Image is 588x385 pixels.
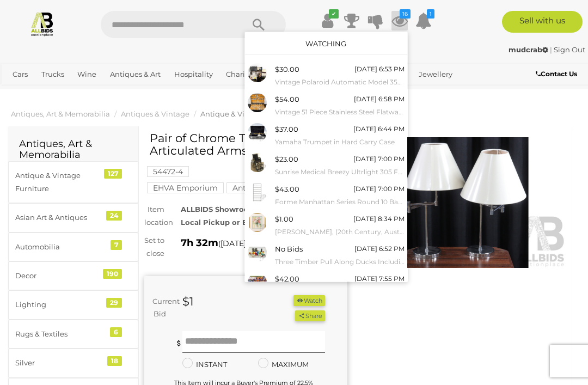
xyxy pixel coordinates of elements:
[245,270,407,300] a: $42.00 [DATE] 7:55 PM Family pass to the Royal Canberra Show 2026 #2
[245,240,407,270] a: No Bids [DATE] 6:52 PM Three Timber Pull Along Ducks Including Brio with Pint Mugs and Electric [...
[248,93,267,112] img: 54240-9a.jpg
[275,215,293,223] span: $1.00
[275,65,299,74] span: $30.00
[536,68,580,80] a: Contact Us
[248,123,267,142] img: 54330-9a.JPG
[353,213,405,225] div: [DATE] 8:34 PM
[29,11,55,36] img: Allbids.com.au
[248,243,267,262] img: 54263-10a.jpeg
[222,65,256,83] a: Charity
[42,83,73,101] a: Sports
[353,153,405,165] div: [DATE] 7:00 PM
[275,226,405,238] small: [PERSON_NAME], (20th Century, Australian), Flower Posy with Jug, Lovely Original Watercolour, 39 ...
[248,273,267,292] img: 54540-26a.png
[245,60,407,90] a: $30.00 [DATE] 6:53 PM Vintage Polaroid Automatic Model 350 Land Camera in Original Box with Acces...
[391,11,408,30] a: 16
[275,274,299,283] span: $42.00
[275,245,303,253] span: No Bids
[248,183,267,202] img: 54047-19a.jpeg
[550,45,552,54] span: |
[106,65,165,83] a: Antiques & Art
[275,125,298,133] span: $37.00
[245,180,407,210] a: $43.00 [DATE] 7:00 PM Forme Manhattan Series Round 10 Bar Heated Towel Rail - 1340mm - Brand New ...
[248,213,267,232] img: 54369-20a.jpg
[245,150,407,180] a: $23.00 [DATE] 7:00 PM Sunrise Medical Breezy Ultrlight 305 Folding Wheelchair
[329,9,339,19] i: ✔
[73,65,101,83] a: Wine
[275,136,405,148] small: Yamaha Trumpet in Hard Carry Case
[8,83,38,101] a: Office
[354,63,405,75] div: [DATE] 6:53 PM
[170,65,217,83] a: Hospitality
[353,123,405,135] div: [DATE] 6:44 PM
[78,83,164,101] a: [GEOGRAPHIC_DATA]
[536,70,577,78] b: Contact Us
[320,11,336,30] a: ✔
[554,45,585,54] a: Sign Out
[275,256,405,268] small: Three Timber Pull Along Ducks Including Brio with Pint Mugs and Electric [PERSON_NAME]
[231,11,286,38] button: Search
[275,106,405,118] small: Vintage 51 Piece Stainless Steel Flatware Set in Kings Pattern in Canteen, Stamped AP
[427,9,434,19] i: 1
[245,210,407,240] a: $1.00 [DATE] 8:34 PM [PERSON_NAME], (20th Century, Australian), Flower Posy with Jug, Lovely Orig...
[248,153,267,172] img: 54047-15a.jpg
[248,63,267,82] img: 53390-77a.jpg
[275,155,298,163] span: $23.00
[509,45,550,54] a: mudcrab
[275,166,405,178] small: Sunrise Medical Breezy Ultrlight 305 Folding Wheelchair
[415,11,432,30] a: 1
[502,11,583,33] a: Sell with us
[275,185,299,193] span: $43.00
[354,93,405,105] div: [DATE] 6:58 PM
[8,65,32,83] a: Cars
[245,120,407,150] a: $37.00 [DATE] 6:44 PM Yamaha Trumpet in Hard Carry Case
[37,65,69,83] a: Trucks
[400,9,411,19] i: 16
[354,243,405,255] div: [DATE] 6:52 PM
[509,45,548,54] strong: mudcrab
[275,196,405,208] small: Forme Manhattan Series Round 10 Bar Heated Towel Rail - 1340mm - Brand New - RRP $1270.00
[354,273,405,285] div: [DATE] 7:55 PM
[245,90,407,120] a: $54.00 [DATE] 6:58 PM Vintage 51 Piece Stainless Steel Flatware Set in Kings Pattern in Canteen, ...
[305,39,346,48] a: Watching
[353,183,405,195] div: [DATE] 7:00 PM
[275,76,405,88] small: Vintage Polaroid Automatic Model 350 Land Camera in Original Box with Accessories in Leather Case
[414,65,457,83] a: Jewellery
[275,95,299,103] span: $54.00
